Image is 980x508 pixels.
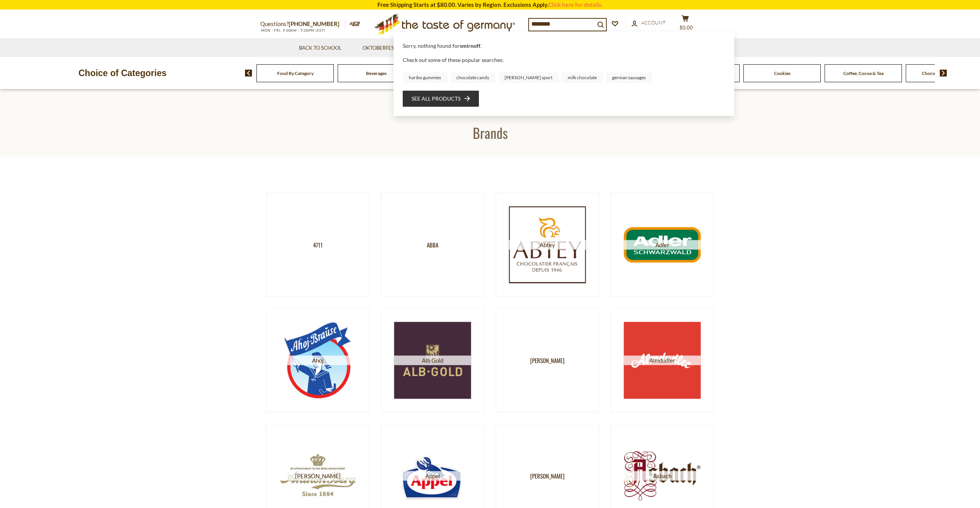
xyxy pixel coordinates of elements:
a: Abtey [496,193,599,297]
button: $0.00 [674,15,697,34]
span: Appel [394,471,471,481]
p: Questions? [260,19,345,29]
a: german sausages [606,72,652,83]
div: Check out some of these popular searches: [403,55,725,83]
img: Ahoj [279,322,356,399]
a: Almdudler [611,308,714,412]
span: Asbach [624,471,701,481]
span: [PERSON_NAME] [530,471,565,481]
a: Coffee, Cocoa & Tea [843,70,884,76]
a: Cookies [774,70,791,76]
img: Almdudler [624,322,701,399]
a: Beverages [366,70,387,76]
a: Abba [381,193,484,297]
span: Alb Gold [394,356,471,365]
div: Instant Search Results [394,32,734,116]
a: Account [632,19,666,27]
img: previous arrow [245,70,252,77]
span: 4711 [313,240,323,250]
span: Abba [427,240,438,250]
span: $0.00 [679,24,693,31]
span: Adler [624,240,701,250]
b: smirnoff [460,42,480,49]
img: Alb Gold [394,322,471,399]
img: next arrow [940,70,947,77]
a: [PHONE_NUMBER] [289,20,340,27]
span: [PERSON_NAME] [530,356,565,365]
span: [PERSON_NAME] [279,471,356,481]
a: Food By Category [277,70,314,76]
a: Click here for details. [548,1,603,8]
span: Ahoj [279,356,356,365]
a: Oktoberfest [363,44,402,52]
a: haribo gummies [403,72,447,83]
a: Chocolate & Marzipan [922,70,967,76]
img: Adler [624,207,701,283]
span: MON - FRI, 9:00AM - 5:00PM (EST) [260,28,325,33]
a: Adler [611,193,714,297]
a: Ahoj [266,308,369,412]
span: Almdudler [624,356,701,365]
a: [PERSON_NAME] sport [498,72,559,83]
a: milk chocolate [562,72,603,83]
img: Abtey [509,207,586,283]
a: 4711 [266,193,369,297]
a: chocolate candy [450,72,495,83]
a: See all products [412,94,470,103]
span: Abtey [509,240,586,250]
span: Brands [473,122,508,143]
a: Back to School [299,44,341,52]
span: Account [641,20,666,26]
div: Sorry, nothing found for . [403,42,725,55]
a: Alb Gold [381,308,484,412]
a: [PERSON_NAME] [496,308,599,412]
